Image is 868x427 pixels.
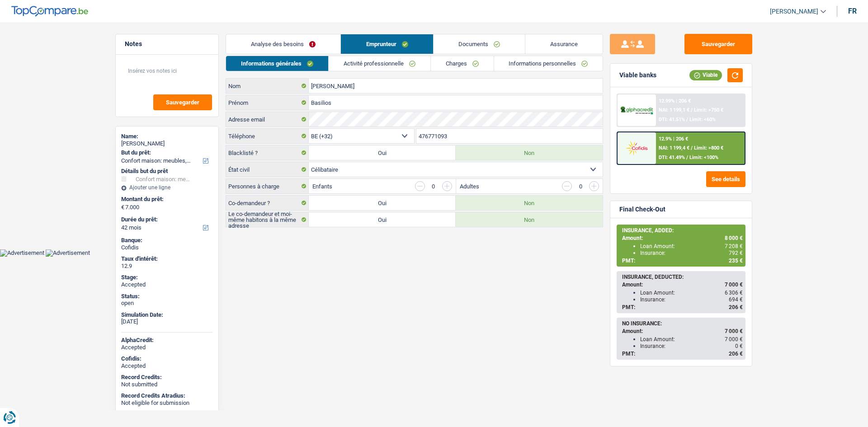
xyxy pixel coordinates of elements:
[694,107,723,113] span: Limit: >750 €
[309,196,456,210] label: Oui
[166,99,199,105] span: Sauvegarder
[121,274,213,281] div: Stage:
[226,196,309,210] label: Co-demandeur ?
[686,155,688,160] span: /
[226,56,328,71] a: Informations générales
[329,56,430,71] a: Activité professionnelle
[640,290,743,296] div: Loan Amount:
[576,183,585,189] div: 0
[341,34,433,54] a: Emprunteur
[640,296,743,303] div: Insurance:
[416,129,603,143] input: 401020304
[735,343,743,349] span: 0 €
[620,140,653,156] img: Cofidis
[226,95,309,110] label: Prénom
[619,71,656,79] div: Viable banks
[125,40,209,48] h5: Notes
[725,336,743,343] span: 7 000 €
[121,168,213,175] div: Détails but du prêt
[848,7,857,15] div: fr
[763,4,826,19] a: [PERSON_NAME]
[691,107,693,113] span: /
[622,304,743,310] div: PMT:
[622,328,743,334] div: Amount:
[121,196,211,203] label: Montant du prêt:
[622,351,743,357] div: PMT:
[460,183,479,189] label: Adultes
[121,381,213,388] div: Not submitted
[706,171,745,187] button: See details
[622,227,743,234] div: INSURANCE, ADDED:
[619,206,665,213] div: Final Check-Out
[729,296,743,303] span: 694 €
[684,34,752,54] button: Sauvegarder
[121,300,213,307] div: open
[689,155,718,160] span: Limit: <100%
[121,392,213,399] div: Record Credits Atradius:
[46,249,90,257] img: Advertisement
[640,243,743,249] div: Loan Amount:
[121,237,213,244] div: Banque:
[429,183,438,189] div: 0
[691,145,693,151] span: /
[689,117,716,122] span: Limit: <60%
[659,117,685,122] span: DTI: 41.51%
[622,320,743,327] div: NO INSURANCE:
[659,98,691,104] div: 12.99% | 206 €
[729,250,743,256] span: 792 €
[121,362,213,370] div: Accepted
[226,179,309,193] label: Personnes à charge
[121,374,213,381] div: Record Credits:
[686,117,688,122] span: /
[456,145,603,160] label: Non
[121,318,213,325] div: [DATE]
[121,133,213,140] div: Name:
[725,282,743,288] span: 7 000 €
[121,244,213,251] div: Cofidis
[121,255,213,263] div: Taux d'intérêt:
[725,328,743,334] span: 7 000 €
[121,263,213,270] div: 12.9
[226,162,309,177] label: État civil
[312,183,332,189] label: Enfants
[659,136,688,142] div: 12.9% | 206 €
[620,105,653,116] img: AlphaCredit
[121,216,211,223] label: Durée du prêt:
[725,235,743,241] span: 8 000 €
[121,293,213,300] div: Status:
[622,258,743,264] div: PMT:
[309,145,456,160] label: Oui
[226,212,309,227] label: Le co-demandeur et moi-même habitons à la même adresse
[729,304,743,310] span: 206 €
[659,155,685,160] span: DTI: 41.49%
[725,290,743,296] span: 6 306 €
[525,34,603,54] a: Assurance
[121,355,213,362] div: Cofidis:
[121,281,213,288] div: Accepted
[434,34,525,54] a: Documents
[659,145,689,151] span: NAI: 1 199,4 €
[153,94,212,110] button: Sauvegarder
[226,129,309,143] label: Téléphone
[121,184,213,191] div: Ajouter une ligne
[640,343,743,349] div: Insurance:
[226,145,309,160] label: Blacklisté ?
[456,212,603,227] label: Non
[121,311,213,319] div: Simulation Date:
[729,351,743,357] span: 206 €
[494,56,603,71] a: Informations personnelles
[121,204,124,211] span: €
[622,282,743,288] div: Amount:
[640,336,743,343] div: Loan Amount:
[431,56,494,71] a: Charges
[121,140,213,147] div: [PERSON_NAME]
[226,34,340,54] a: Analyse des besoins
[640,250,743,256] div: Insurance:
[729,258,743,264] span: 235 €
[689,70,722,80] div: Viable
[309,212,456,227] label: Oui
[121,149,211,156] label: But du prêt:
[226,112,309,127] label: Adresse email
[659,107,689,113] span: NAI: 1 199,1 €
[121,344,213,351] div: Accepted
